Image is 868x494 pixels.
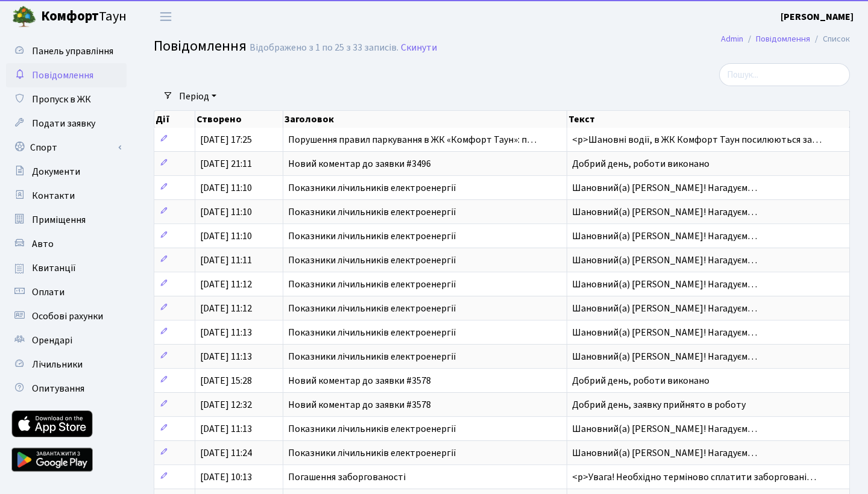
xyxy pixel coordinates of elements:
[6,87,127,111] a: Пропуск в ЖК
[6,280,127,304] a: Оплати
[572,133,822,146] span: <p>Шановні водії, в ЖК Комфорт Таун посилюються за…
[6,184,127,208] a: Контакти
[200,471,252,484] span: [DATE] 10:13
[572,230,757,243] span: Шановний(а) [PERSON_NAME]! Нагадуєм…
[283,111,567,128] th: Заголовок
[200,254,252,267] span: [DATE] 11:11
[200,398,252,411] span: [DATE] 12:32
[6,352,127,377] a: Лічильники
[567,111,850,128] th: Текст
[572,278,757,291] span: Шановний(а) [PERSON_NAME]! Нагадуєм…
[195,111,283,128] th: Створено
[719,63,850,86] input: Пошук...
[288,181,456,195] span: Показники лічильників електроенергії
[288,133,536,146] span: Порушення правил паркування в ЖК «Комфорт Таун»: п…
[200,133,252,146] span: [DATE] 17:25
[572,350,757,363] span: Шановний(а) [PERSON_NAME]! Нагадуєм…
[200,181,252,195] span: [DATE] 11:10
[32,165,80,178] span: Документи
[6,63,127,87] a: Повідомлення
[32,382,84,395] span: Опитування
[6,208,127,232] a: Приміщення
[572,446,757,460] span: Шановний(а) [PERSON_NAME]! Нагадуєм…
[288,326,456,339] span: Показники лічильників електроенергії
[32,358,83,371] span: Лічильники
[703,27,868,52] nav: breadcrumb
[200,278,252,291] span: [DATE] 11:12
[6,160,127,184] a: Документи
[32,213,86,227] span: Приміщення
[154,36,247,57] span: Повідомлення
[200,422,252,436] span: [DATE] 11:13
[288,422,456,436] span: Показники лічильників електроенергії
[6,377,127,401] a: Опитування
[32,69,93,82] span: Повідомлення
[572,181,757,195] span: Шановний(а) [PERSON_NAME]! Нагадуєм…
[32,286,64,299] span: Оплати
[810,33,850,46] li: Список
[781,10,854,24] a: [PERSON_NAME]
[200,326,252,339] span: [DATE] 11:13
[572,471,816,484] span: <p>Увага! Необхідно терміново сплатити заборговані…
[756,33,810,45] a: Повідомлення
[572,302,757,315] span: Шановний(а) [PERSON_NAME]! Нагадуєм…
[288,471,406,484] span: Погашення заборгованості
[288,157,431,170] span: Новий коментар до заявки #3496
[32,189,75,202] span: Контакти
[6,111,127,136] a: Подати заявку
[288,205,456,219] span: Показники лічильників електроенергії
[32,334,72,347] span: Орендарі
[288,446,456,460] span: Показники лічильників електроенергії
[288,398,431,411] span: Новий коментар до заявки #3578
[572,326,757,339] span: Шановний(а) [PERSON_NAME]! Нагадуєм…
[200,302,252,315] span: [DATE] 11:12
[41,7,99,26] b: Комфорт
[572,422,757,436] span: Шановний(а) [PERSON_NAME]! Нагадуєм…
[572,205,757,219] span: Шановний(а) [PERSON_NAME]! Нагадуєм…
[32,310,103,323] span: Особові рахунки
[6,136,127,160] a: Спорт
[6,256,127,280] a: Квитанції
[41,7,127,27] span: Таун
[572,374,709,387] span: Добрий день, роботи виконано
[288,254,456,267] span: Показники лічильників електроенергії
[12,5,36,29] img: logo.png
[721,33,743,45] a: Admin
[200,230,252,243] span: [DATE] 11:10
[572,157,709,170] span: Добрий день, роботи виконано
[6,304,127,328] a: Особові рахунки
[288,350,456,363] span: Показники лічильників електроенергії
[781,10,854,23] b: [PERSON_NAME]
[200,350,252,363] span: [DATE] 11:13
[32,261,76,275] span: Квитанції
[32,117,95,130] span: Подати заявку
[6,328,127,352] a: Орендарі
[200,205,252,219] span: [DATE] 11:10
[32,93,91,106] span: Пропуск в ЖК
[288,278,456,291] span: Показники лічильників електроенергії
[6,232,127,256] a: Авто
[32,237,54,251] span: Авто
[200,374,252,387] span: [DATE] 15:28
[6,39,127,63] a: Панель управління
[401,42,437,54] a: Скинути
[250,42,398,54] div: Відображено з 1 по 25 з 33 записів.
[572,398,746,411] span: Добрий день, заявку прийнято в роботу
[200,157,252,170] span: [DATE] 21:11
[32,45,113,58] span: Панель управління
[288,302,456,315] span: Показники лічильників електроенергії
[154,111,195,128] th: Дії
[151,7,181,27] button: Переключити навігацію
[288,374,431,387] span: Новий коментар до заявки #3578
[572,254,757,267] span: Шановний(а) [PERSON_NAME]! Нагадуєм…
[174,86,221,107] a: Період
[200,446,252,460] span: [DATE] 11:24
[288,230,456,243] span: Показники лічильників електроенергії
